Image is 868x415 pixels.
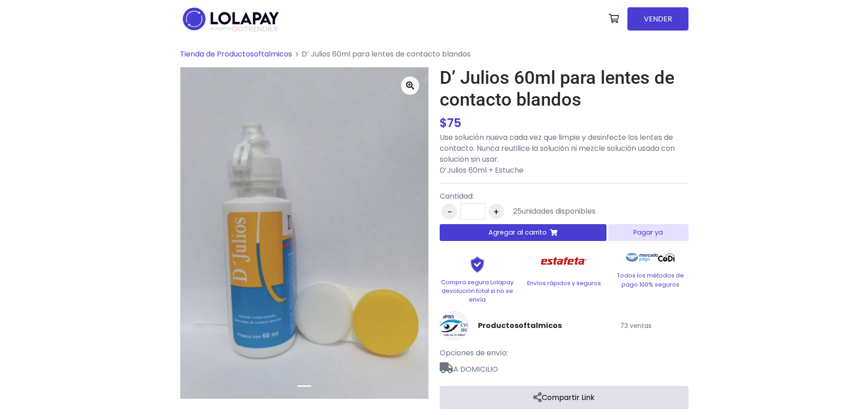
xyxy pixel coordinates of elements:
h1: D’ Julios 60ml para lentes de contacto blandos [440,67,688,111]
span: 75 [447,115,461,131]
div: $ [440,114,688,132]
nav: breadcrumb [180,49,688,67]
a: VENDER [627,7,688,31]
button: + [488,204,504,219]
button: Agregar al carrito [440,224,607,241]
div: unidades disponibles [513,206,596,217]
p: Todos los métodos de pago 100% seguros [613,271,688,288]
img: medium_1665600676632.jpeg [180,67,428,399]
p: Compra segura Lolapay devolución total si no se envía [440,278,515,304]
p: Envíos rápidos y seguros [526,279,602,287]
a: Productosoftalmicos [478,320,562,331]
span: GO [232,24,244,34]
button: Pagar ya [608,224,688,241]
small: 73 ventas [620,321,652,330]
img: Productosoftalmicos [440,311,469,340]
span: A DOMICILIO [440,359,688,375]
img: Mercado Pago Logo [626,248,658,266]
span: Opciones de envío: [440,348,508,358]
span: 25 [513,206,522,216]
p: Cantidad: [440,191,596,202]
img: Estafeta Logo [534,248,594,274]
img: Codi Logo [658,248,675,266]
span: TRENDIER [211,25,278,33]
span: D’ Julios 60ml para lentes de contacto blandos [302,49,471,59]
a: Tienda de Productosoftalmicos [180,49,292,59]
span: POWERED BY [211,26,232,31]
p: Use solución nueva cada vez que limpie y desinfecte los lentes de contacto. Nunca reutilice la so... [440,132,688,176]
img: Shield [455,256,500,273]
img: logo [180,5,282,33]
button: - [442,204,457,219]
span: Agregar al carrito [488,228,547,237]
a: Compartir Link [440,386,688,409]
